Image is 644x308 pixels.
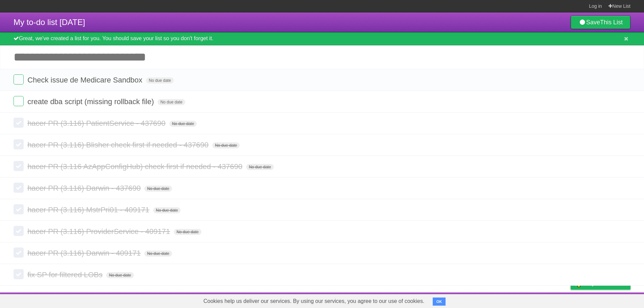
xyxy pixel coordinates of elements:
[14,18,85,27] span: My to-do list [DATE]
[14,183,24,193] label: Done
[27,141,210,149] span: hacer PR (3.116) Blisher check first if needed - 437690
[14,118,24,128] label: Done
[14,269,24,279] label: Done
[158,99,185,105] span: No due date
[212,142,240,148] span: No due date
[144,251,172,257] span: No due date
[153,207,181,213] span: No due date
[27,270,104,279] span: fix SP for filtered LOBs
[197,294,431,308] span: Cookies help us deliver our services. By using our services, you agree to our use of cookies.
[169,121,197,127] span: No due date
[14,74,24,85] label: Done
[600,19,623,26] b: This List
[14,161,24,171] label: Done
[106,272,134,278] span: No due date
[146,77,173,84] span: No due date
[27,184,142,192] span: hacer PR (3.116) Darwin - 437690
[27,119,167,127] span: hacer PR (3.116) PatientService - 437690
[14,247,24,258] label: Done
[27,249,142,257] span: hacer PR (3.116) Darwin - 409171
[27,206,151,214] span: hacer PR (3.116) MstrPri01 - 409171
[27,227,172,236] span: hacer PR (3.116) ProviderService - 409171
[571,16,630,29] a: SaveThis List
[27,76,144,84] span: Check issue de Medicare Sandbox
[246,164,273,170] span: No due date
[433,298,446,306] button: OK
[585,278,627,289] span: Buy me a coffee
[27,97,156,106] span: create dba script (missing rollback file)
[144,186,172,192] span: No due date
[14,204,24,214] label: Done
[14,139,24,149] label: Done
[174,229,201,235] span: No due date
[14,96,24,106] label: Done
[14,226,24,236] label: Done
[27,162,244,171] span: hacer PR (3.116 AzAppConfigHub) check first if needed - 437690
